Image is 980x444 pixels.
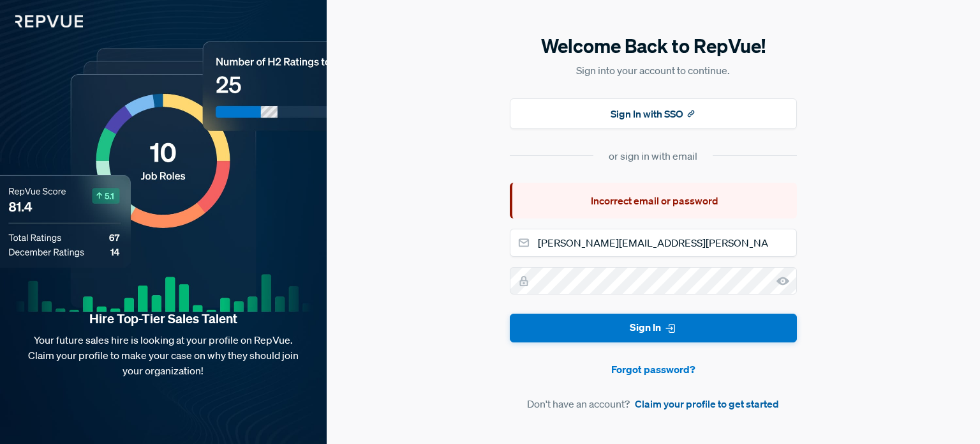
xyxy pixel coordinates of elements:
[510,362,797,377] a: Forgot password?
[609,148,697,164] div: or sign in with email
[510,183,797,218] div: Incorrect email or password
[510,396,797,411] article: Don't have an account?
[510,314,797,342] button: Sign In
[510,33,797,59] h5: Welcome Back to RepVue!
[20,332,306,378] p: Your future sales hire is looking at your profile on RepVue. Claim your profile to make your case...
[510,229,797,257] input: Email address
[20,310,306,327] strong: Hire Top-Tier Sales Talent
[510,98,797,129] button: Sign In with SSO
[635,396,779,411] a: Claim your profile to get started
[510,63,797,78] p: Sign into your account to continue.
